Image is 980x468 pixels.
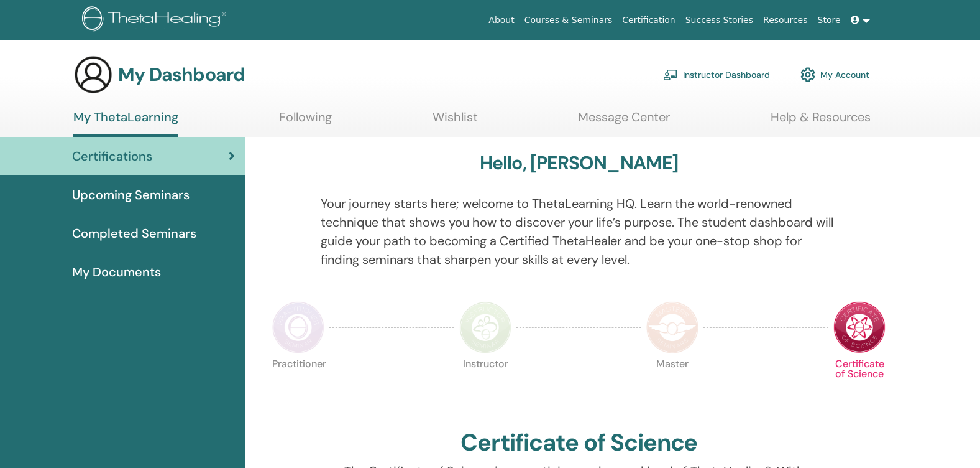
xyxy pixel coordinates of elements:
[82,6,231,34] img: logo.png
[520,9,618,32] a: Courses & Seminars
[272,301,324,353] img: Practitioner
[73,55,113,95] img: generic-user-icon.jpg
[480,152,679,174] h3: Hello, [PERSON_NAME]
[483,9,519,32] a: About
[578,110,670,134] a: Message Center
[72,185,190,204] span: Upcoming Seminars
[833,301,886,353] img: Certificate of Science
[433,110,478,134] a: Wishlist
[617,9,680,32] a: Certification
[663,61,770,88] a: Instructor Dashboard
[680,9,758,32] a: Success Stories
[800,64,815,85] img: cog.svg
[73,110,178,137] a: My ThetaLearning
[272,359,324,411] p: Practitioner
[460,429,698,457] h2: Certificate of Science
[771,110,871,134] a: Help & Resources
[813,9,846,32] a: Store
[321,194,837,269] p: Your journey starts here; welcome to ThetaLearning HQ. Learn the world-renowned technique that sh...
[833,359,886,411] p: Certificate of Science
[646,301,698,353] img: Master
[72,147,152,166] span: Certifications
[758,9,813,32] a: Resources
[279,110,332,134] a: Following
[459,301,511,353] img: Instructor
[663,69,678,80] img: chalkboard-teacher.svg
[646,359,698,411] p: Master
[72,224,196,243] span: Completed Seminars
[459,359,511,411] p: Instructor
[800,61,869,88] a: My Account
[72,263,161,281] span: My Documents
[118,63,245,86] h3: My Dashboard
